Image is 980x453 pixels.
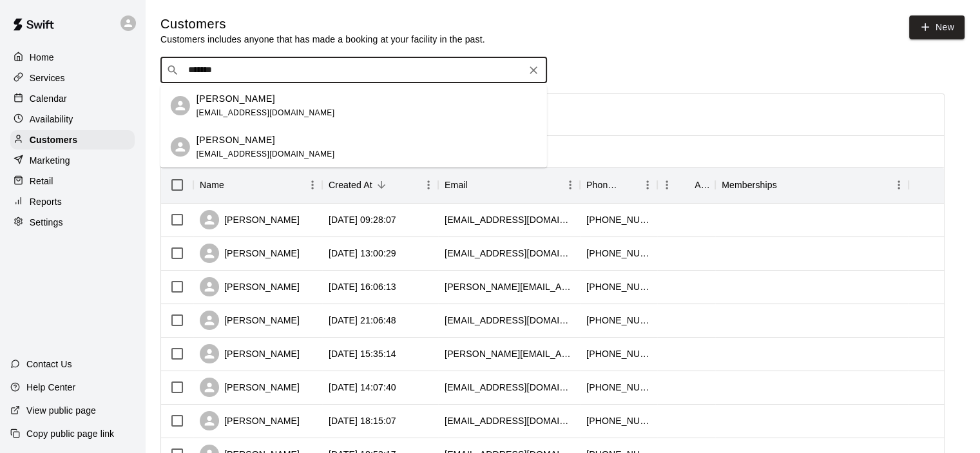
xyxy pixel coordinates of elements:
[329,314,396,327] div: 2025-10-05 21:06:48
[197,108,335,117] span: [EMAIL_ADDRESS][DOMAIN_NAME]
[10,213,135,232] a: Settings
[200,344,300,363] div: [PERSON_NAME]
[586,347,651,360] div: +19515646080
[445,381,573,394] div: cordovadrywallsd@gmail.com
[160,57,547,83] div: Search customers by name or email
[329,280,396,293] div: 2025-10-06 16:06:13
[445,280,573,293] div: aaron.cwplumbing@gmail.com
[468,176,486,194] button: Sort
[677,176,695,194] button: Sort
[197,133,275,147] p: [PERSON_NAME]
[30,133,77,146] p: Customers
[200,378,300,397] div: [PERSON_NAME]
[26,381,75,394] p: Help Center
[26,404,96,417] p: View public page
[620,176,638,194] button: Sort
[586,280,651,293] div: +19515206911
[197,149,335,159] span: [EMAIL_ADDRESS][DOMAIN_NAME]
[30,92,67,105] p: Calendar
[909,15,965,39] a: New
[419,175,438,195] button: Menu
[329,347,396,360] div: 2025-10-05 15:35:14
[303,175,322,195] button: Menu
[26,358,72,371] p: Contact Us
[10,151,135,170] a: Marketing
[524,61,543,79] button: Clear
[657,167,715,203] div: Age
[30,195,62,208] p: Reports
[197,92,275,106] p: [PERSON_NAME]
[200,411,300,430] div: [PERSON_NAME]
[200,210,300,229] div: [PERSON_NAME]
[586,247,651,260] div: +16197992500
[30,154,70,167] p: Marketing
[10,192,135,211] a: Reports
[777,176,795,194] button: Sort
[10,68,135,88] a: Services
[889,175,908,195] button: Menu
[30,113,73,126] p: Availability
[715,167,908,203] div: Memberships
[722,167,777,203] div: Memberships
[329,213,396,226] div: 2025-10-10 09:28:07
[586,314,651,327] div: +19513260237
[322,167,438,203] div: Created At
[695,167,709,203] div: Age
[445,314,573,327] div: davisjoel2@gmail.com
[329,381,396,394] div: 2025-10-05 14:07:40
[638,175,657,195] button: Menu
[445,213,573,226] div: chriistiina.cook@gmail.com
[372,176,390,194] button: Sort
[329,167,372,203] div: Created At
[160,15,485,33] h5: Customers
[26,427,114,440] p: Copy public page link
[200,167,224,203] div: Name
[445,347,573,360] div: leticia.urzua@yahoo.com
[586,213,651,226] div: +19516602090
[30,216,63,229] p: Settings
[445,167,468,203] div: Email
[586,414,651,427] div: +19513066781
[200,277,300,296] div: [PERSON_NAME]
[329,414,396,427] div: 2025-10-04 18:15:07
[10,110,135,129] a: Availability
[200,244,300,263] div: [PERSON_NAME]
[224,176,242,194] button: Sort
[586,167,620,203] div: Phone Number
[438,167,580,203] div: Email
[10,171,135,191] a: Retail
[329,247,396,260] div: 2025-10-09 13:00:29
[445,414,573,427] div: heinbuchfamily@gmail.com
[586,381,651,394] div: +16194518678
[30,72,65,84] p: Services
[580,167,657,203] div: Phone Number
[10,89,135,108] a: Calendar
[445,247,573,260] div: bojorquezapril@yahoo.com
[171,96,190,115] div: Melissa Verlingo
[171,137,190,157] div: Dean Verlingo
[561,175,580,195] button: Menu
[30,51,54,64] p: Home
[30,175,53,188] p: Retail
[657,175,677,195] button: Menu
[10,130,135,149] a: Customers
[160,33,485,46] p: Customers includes anyone that has made a booking at your facility in the past.
[193,167,322,203] div: Name
[10,48,135,67] a: Home
[200,311,300,330] div: [PERSON_NAME]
